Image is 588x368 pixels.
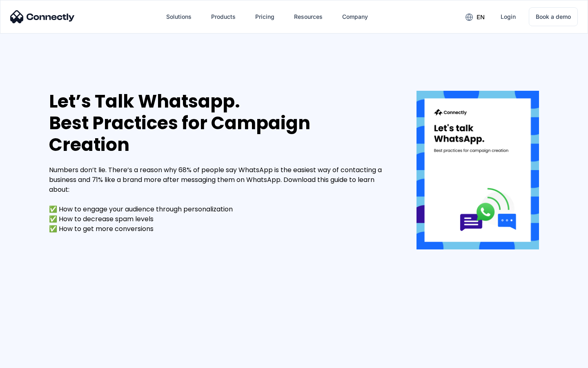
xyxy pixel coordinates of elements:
div: Products [211,11,236,22]
div: Products [205,7,242,27]
div: Resources [294,11,323,22]
div: Solutions [166,11,192,22]
ul: Language list [16,354,49,365]
div: en [459,11,491,23]
a: Pricing [249,7,281,27]
img: Connectly Logo [10,10,75,23]
aside: Language selected: English [8,354,49,365]
div: Company [342,11,368,22]
a: Login [494,7,522,27]
div: Pricing [255,11,274,22]
a: Book a demo [529,7,578,26]
div: Company [336,7,374,27]
div: Resources [287,7,329,27]
div: en [477,11,485,23]
div: Solutions [160,7,198,27]
div: Login [501,11,516,22]
div: Let’s Talk Whatsapp. Best Practices for Campaign Creation [49,91,392,155]
div: Numbers don’t lie. There’s a reason why 68% of people say WhatsApp is the easiest way of contacti... [49,165,392,234]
